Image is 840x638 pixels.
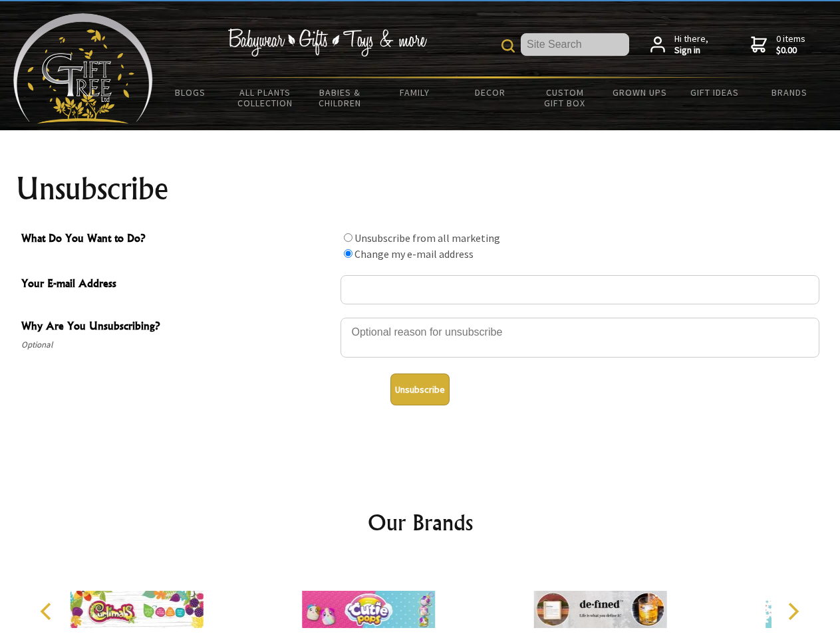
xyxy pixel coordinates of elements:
img: product search [501,39,515,53]
a: Hi there,Sign in [650,33,708,56]
strong: Sign in [674,45,708,56]
span: 0 items [776,33,805,56]
a: Gift Ideas [677,78,752,106]
img: Babyware - Gifts - Toys and more... [13,13,153,124]
a: All Plants Collection [228,78,303,117]
span: What Do You Want to Do? [21,230,334,249]
span: Optional [21,337,334,353]
img: Babywear - Gifts - Toys & more [227,29,427,56]
input: Site Search [521,33,629,56]
h2: Our Brands [27,506,814,538]
label: Unsubscribe from all marketing [354,231,500,245]
input: Your E-mail Address [341,275,819,304]
a: BLOGS [153,78,228,106]
h1: Unsubscribe [16,173,825,205]
a: Custom Gift Box [527,78,603,117]
a: Grown Ups [602,78,677,106]
span: Your E-mail Address [21,275,334,294]
input: What Do You Want to Do? [344,249,352,258]
a: Brands [752,78,827,106]
a: 0 items$0.00 [751,33,805,56]
label: Change my e-mail address [354,247,474,261]
strong: $0.00 [776,45,805,56]
input: What Do You Want to Do? [344,233,352,242]
button: Previous [33,597,63,626]
a: Babies & Children [303,78,378,117]
span: Why Are You Unsubscribing? [21,318,334,337]
a: Family [378,78,453,106]
button: Next [778,597,807,626]
textarea: Why Are You Unsubscribing? [341,318,819,358]
a: Decor [452,78,527,106]
button: Unsubscribe [390,373,450,405]
span: Hi there, [674,33,708,56]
